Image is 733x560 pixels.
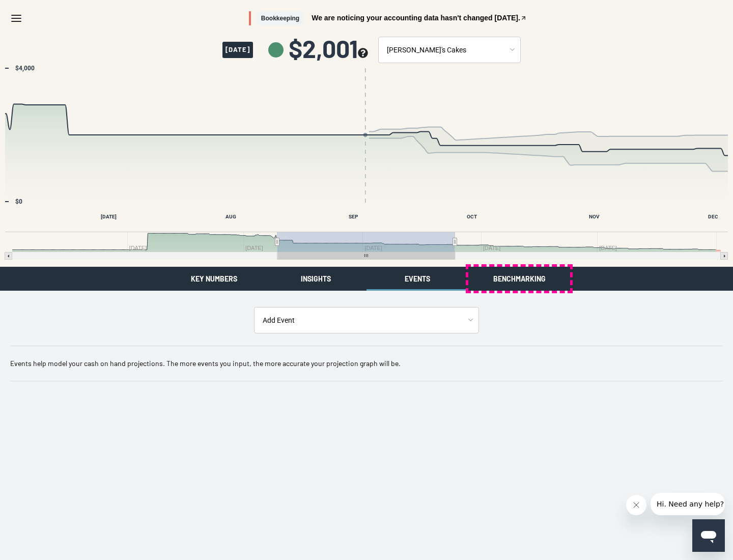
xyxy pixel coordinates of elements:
button: Events [366,267,468,291]
iframe: Button to launch messaging window [692,519,725,552]
iframe: Message from company [651,493,725,515]
svg: Menu [10,12,22,24]
button: Benchmarking [468,267,570,291]
iframe: Close message [626,495,646,515]
text: SEP [349,214,358,219]
button: see more about your cashflow projection [358,48,368,60]
text: NOV [589,214,600,219]
span: Bookkeeping [257,11,303,26]
text: DEC [708,214,718,219]
text: $4,000 [15,65,35,72]
span: [DATE] [222,42,253,58]
text: [DATE] [101,214,117,219]
button: Key Numbers [163,267,265,291]
button: BookkeepingWe are noticing your accounting data hasn't changed [DATE]. [249,11,527,26]
button: Insights [265,267,366,291]
text: AUG [225,214,236,219]
p: Events help model your cash on hand projections. The more events you input, the more accurate you... [10,358,723,369]
span: We are noticing your accounting data hasn't changed [DATE]. [312,14,520,21]
span: $2,001 [289,36,368,61]
text: $0 [15,198,22,205]
text: OCT [467,214,477,219]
